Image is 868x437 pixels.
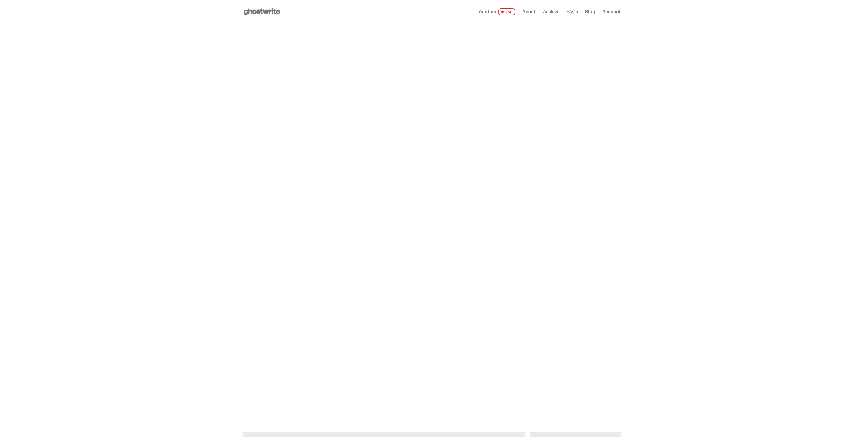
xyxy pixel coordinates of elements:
[479,8,515,15] a: Auction LIVE
[479,9,496,14] span: Auction
[602,9,621,14] a: Account
[567,9,578,14] a: FAQs
[522,9,536,14] a: About
[543,9,559,14] a: Archive
[585,9,595,14] a: Blog
[498,8,515,15] span: LIVE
